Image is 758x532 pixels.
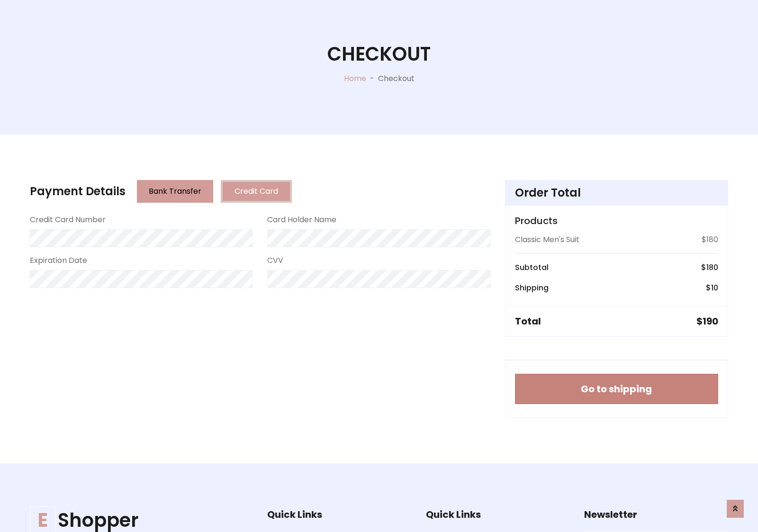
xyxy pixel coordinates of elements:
[344,73,366,84] a: Home
[515,215,718,226] h5: Products
[366,73,378,84] p: -
[30,509,237,532] a: EShopper
[706,283,718,292] h6: $
[378,73,415,84] p: Checkout
[267,255,283,266] label: CVV
[515,374,718,404] button: Go to shipping
[30,255,87,266] label: Expiration Date
[30,509,237,532] h1: Shopper
[221,180,292,203] button: Credit Card
[701,263,718,272] h6: $
[696,316,718,327] h5: $
[584,509,728,520] h5: Newsletter
[706,262,718,273] span: 180
[267,214,336,225] label: Card Holder Name
[267,509,411,520] h5: Quick Links
[711,282,718,293] span: 10
[30,214,106,225] label: Credit Card Number
[703,315,718,328] span: 190
[515,186,718,200] h4: Order Total
[515,263,549,272] h6: Subtotal
[426,509,570,520] h5: Quick Links
[327,43,431,65] h1: Checkout
[30,185,126,198] h4: Payment Details
[515,234,579,245] p: Classic Men's Suit
[515,316,541,327] h5: Total
[702,234,718,245] p: $180
[515,283,549,292] h6: Shipping
[137,180,213,203] button: Bank Transfer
